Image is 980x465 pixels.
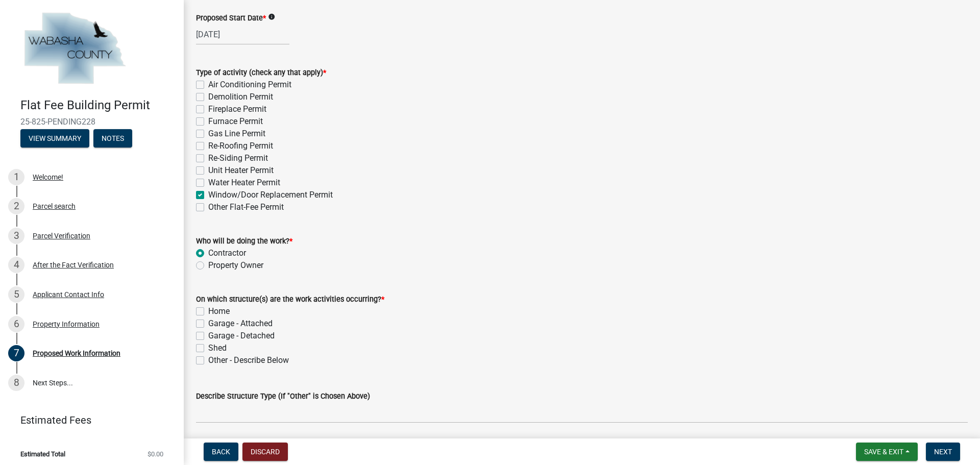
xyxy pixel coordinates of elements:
span: Estimated Total [20,451,65,457]
label: Air Conditioning Permit [208,79,291,91]
div: 8 [8,375,24,391]
div: 2 [8,198,24,214]
label: Gas Line Permit [208,128,265,140]
span: Back [212,448,230,456]
a: Estimated Fees [8,410,167,430]
wm-modal-confirm: Summary [20,135,89,143]
span: 25-825-PENDING228 [20,117,163,127]
label: Contractor [208,247,246,259]
label: Proposed Start Date [196,15,266,22]
label: Describe Structure Type (If "Other" is Chosen Above) [196,393,370,400]
span: Next [934,448,952,456]
label: Water Heater Permit [208,177,280,189]
div: 3 [8,228,24,244]
label: Garage - Attached [208,317,273,330]
div: Property Information [33,321,100,328]
label: Home [208,305,230,317]
div: 4 [8,257,24,273]
label: Garage - Detached [208,330,275,342]
div: 7 [8,345,24,361]
div: Parcel search [33,203,76,210]
label: Re-Siding Permit [208,152,268,164]
label: Furnace Permit [208,115,263,128]
div: Welcome! [33,174,63,181]
button: Discard [242,443,288,461]
button: View Summary [20,129,89,148]
div: 6 [8,316,24,332]
button: Save & Exit [856,443,918,461]
button: Next [926,443,960,461]
div: 5 [8,286,24,303]
label: Shed [208,342,227,354]
span: Save & Exit [864,448,903,456]
label: Window/Door Replacement Permit [208,189,333,201]
label: Re-Roofing Permit [208,140,273,152]
label: Who will be doing the work? [196,238,292,245]
button: Back [204,443,238,461]
button: Notes [93,129,132,148]
label: Fireplace Permit [208,103,266,115]
div: Proposed Work Information [33,350,120,357]
label: Property Owner [208,259,263,272]
div: Applicant Contact Info [33,291,104,298]
span: $0.00 [148,451,163,457]
div: 1 [8,169,24,185]
h4: Flat Fee Building Permit [20,98,176,113]
input: mm/dd/yyyy [196,24,289,45]
label: Other Flat-Fee Permit [208,201,284,213]
label: Demolition Permit [208,91,273,103]
label: Unit Heater Permit [208,164,274,177]
label: Other - Describe Below [208,354,289,366]
div: Parcel Verification [33,232,90,239]
i: info [268,13,275,20]
label: Type of activity (check any that apply) [196,69,326,77]
label: On which structure(s) are the work activities occurring? [196,296,384,303]
wm-modal-confirm: Notes [93,135,132,143]
img: Wabasha County, Minnesota [20,11,129,87]
div: After the Fact Verification [33,261,114,268]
